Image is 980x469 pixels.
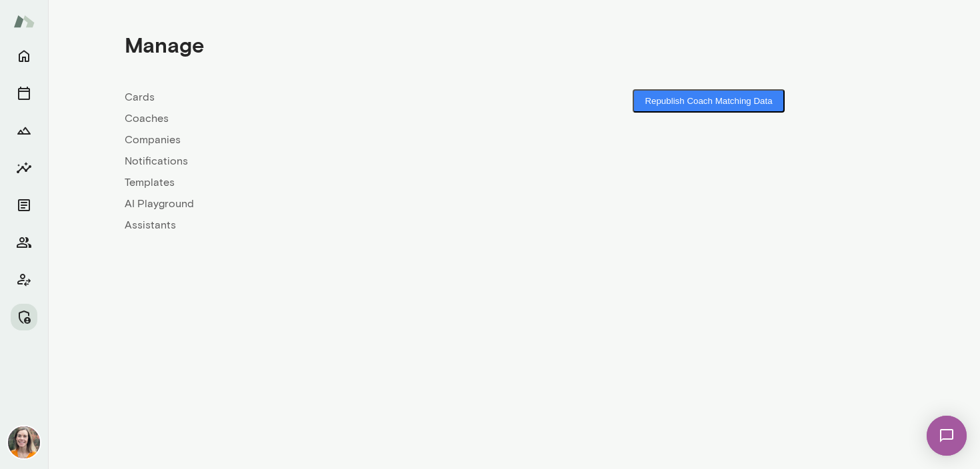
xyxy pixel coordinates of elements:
button: Home [11,43,37,69]
a: Companies [125,132,514,148]
button: Manage [11,304,37,330]
img: Carrie Kelly [8,426,40,458]
button: Growth Plan [11,117,37,144]
a: Assistants [125,217,514,233]
button: Sessions [11,80,37,107]
button: Insights [11,155,37,181]
a: Templates [125,175,514,191]
a: Notifications [125,153,514,169]
button: Client app [11,266,37,293]
a: AI Playground [125,196,514,212]
a: Cards [125,89,514,105]
a: Coaches [125,111,514,127]
h4: Manage [125,32,204,57]
img: Mento [13,9,35,34]
button: Members [11,229,37,256]
button: Documents [11,192,37,219]
button: Republish Coach Matching Data [633,89,784,113]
